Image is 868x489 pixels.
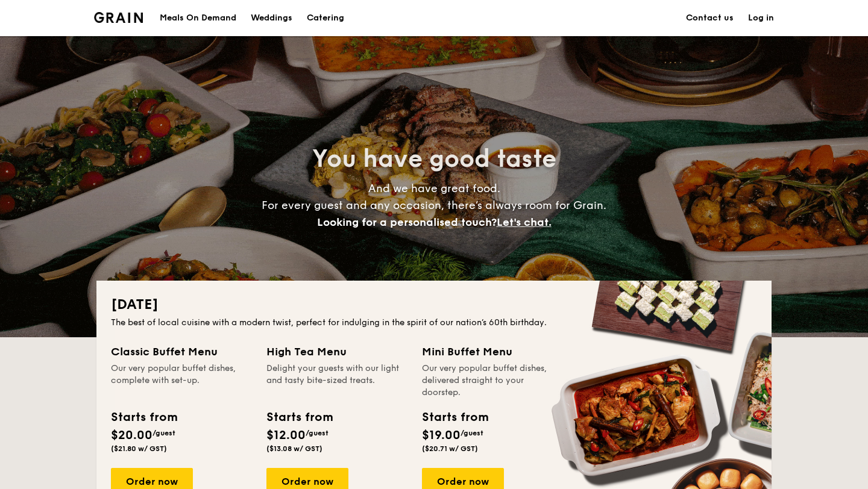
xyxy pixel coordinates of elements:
span: /guest [306,429,329,437]
div: The best of local cuisine with a modern twist, perfect for indulging in the spirit of our nation’... [111,317,757,329]
span: $19.00 [422,428,461,443]
div: Starts from [266,408,332,426]
span: $20.00 [111,428,153,443]
span: $12.00 [266,428,306,443]
h2: [DATE] [111,295,757,314]
span: ($13.08 w/ GST) [266,444,322,453]
div: High Tea Menu [266,343,407,360]
span: ($21.80 w/ GST) [111,444,167,453]
span: /guest [461,429,483,437]
div: Starts from [111,408,177,426]
span: ($20.71 w/ GST) [422,444,478,453]
span: Let's chat. [497,216,552,229]
span: /guest [153,429,175,437]
div: Our very popular buffet dishes, complete with set-up. [111,363,252,399]
a: Logotype [94,12,143,23]
div: Classic Buffet Menu [111,343,252,360]
div: Mini Buffet Menu [422,343,563,360]
img: Grain [94,12,143,23]
div: Our very popular buffet dishes, delivered straight to your doorstep. [422,363,563,399]
div: Delight your guests with our light and tasty bite-sized treats. [266,363,407,399]
div: Starts from [422,408,488,426]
